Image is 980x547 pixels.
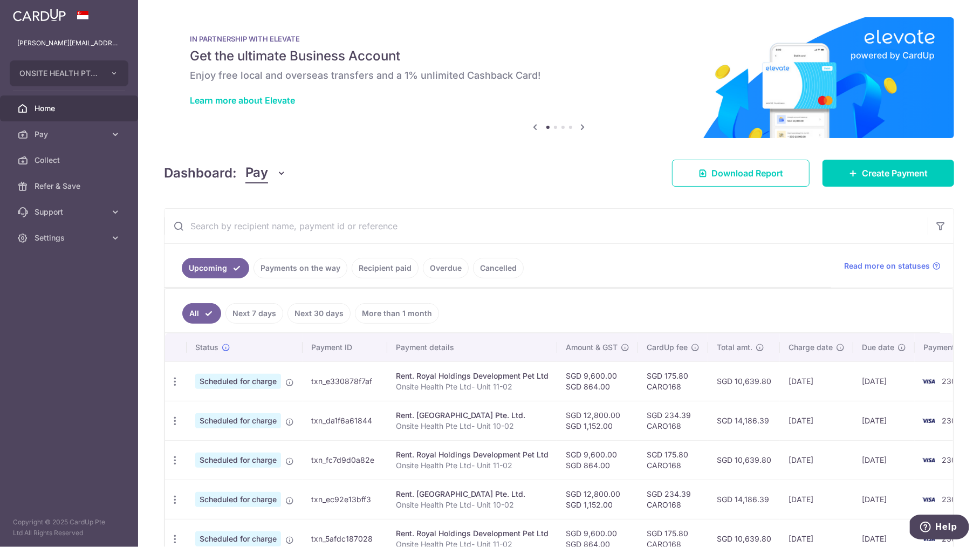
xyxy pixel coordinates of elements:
[711,167,783,180] span: Download Report
[164,163,237,183] h4: Dashboard:
[853,401,915,440] td: [DATE]
[352,258,419,278] a: Recipient paid
[13,9,66,22] img: CardUp
[245,163,268,183] span: Pay
[396,410,549,421] div: Rent. [GEOGRAPHIC_DATA] Pte. Ltd.
[638,440,708,480] td: SGD 175.80 CARO168
[942,495,961,504] span: 2309
[566,342,618,353] span: Amount & GST
[195,342,218,353] span: Status
[182,303,221,324] a: All
[396,381,549,392] p: Onsite Health Pte Ltd- Unit 11-02
[910,515,969,542] iframe: Opens a widget where you can find more information
[557,440,638,480] td: SGD 9,600.00 SGD 864.00
[253,258,347,278] a: Payments on the way
[708,361,780,401] td: SGD 10,639.80
[708,440,780,480] td: SGD 10,639.80
[195,413,281,428] span: Scheduled for charge
[638,480,708,519] td: SGD 234.39 CARO168
[396,500,549,510] p: Onsite Health Pte Ltd- Unit 10-02
[862,342,894,353] span: Due date
[190,35,928,43] p: IN PARTNERSHIP WITH ELEVATE
[35,155,106,166] span: Collect
[862,167,928,180] span: Create Payment
[780,401,853,440] td: [DATE]
[245,163,287,183] button: Pay
[396,449,549,460] div: Rent. Royal Holdings Development Pet Ltd
[396,528,549,539] div: Rent. Royal Holdings Development Pet Ltd
[942,377,961,386] span: 2309
[303,333,387,361] th: Payment ID
[165,209,928,243] input: Search by recipient name, payment id or reference
[35,129,106,140] span: Pay
[672,160,810,187] a: Download Report
[844,261,941,271] a: Read more on statuses
[918,414,940,427] img: Bank Card
[942,416,961,425] span: 2309
[225,303,283,324] a: Next 7 days
[557,401,638,440] td: SGD 12,800.00 SGD 1,152.00
[780,361,853,401] td: [DATE]
[387,333,557,361] th: Payment details
[303,401,387,440] td: txn_da1f6a61844
[35,207,106,217] span: Support
[190,69,928,82] h6: Enjoy free local and overseas transfers and a 1% unlimited Cashback Card!
[355,303,439,324] a: More than 1 month
[780,440,853,480] td: [DATE]
[853,480,915,519] td: [DATE]
[918,493,940,506] img: Bank Card
[853,361,915,401] td: [DATE]
[190,47,928,65] h5: Get the ultimate Business Account
[844,261,930,271] span: Read more on statuses
[396,460,549,471] p: Onsite Health Pte Ltd- Unit 11-02
[942,455,961,464] span: 2309
[164,17,954,138] img: Renovation banner
[303,480,387,519] td: txn_ec92e13bff3
[35,103,106,114] span: Home
[789,342,833,353] span: Charge date
[35,233,106,243] span: Settings
[396,421,549,432] p: Onsite Health Pte Ltd- Unit 10-02
[195,374,281,389] span: Scheduled for charge
[19,68,99,79] span: ONSITE HEALTH PTE. LTD.
[557,361,638,401] td: SGD 9,600.00 SGD 864.00
[396,371,549,381] div: Rent. Royal Holdings Development Pet Ltd
[473,258,524,278] a: Cancelled
[423,258,469,278] a: Overdue
[853,440,915,480] td: [DATE]
[638,401,708,440] td: SGD 234.39 CARO168
[918,454,940,467] img: Bank Card
[638,361,708,401] td: SGD 175.80 CARO168
[396,489,549,500] div: Rent. [GEOGRAPHIC_DATA] Pte. Ltd.
[647,342,688,353] span: CardUp fee
[190,95,295,106] a: Learn more about Elevate
[195,531,281,546] span: Scheduled for charge
[918,375,940,388] img: Bank Card
[708,401,780,440] td: SGD 14,186.39
[717,342,752,353] span: Total amt.
[195,492,281,507] span: Scheduled for charge
[10,60,128,86] button: ONSITE HEALTH PTE. LTD.
[303,361,387,401] td: txn_e330878f7af
[780,480,853,519] td: [DATE]
[182,258,249,278] a: Upcoming
[287,303,351,324] a: Next 30 days
[35,181,106,192] span: Refer & Save
[557,480,638,519] td: SGD 12,800.00 SGD 1,152.00
[303,440,387,480] td: txn_fc7d9d0a82e
[708,480,780,519] td: SGD 14,186.39
[823,160,954,187] a: Create Payment
[17,38,121,49] p: [PERSON_NAME][EMAIL_ADDRESS][PERSON_NAME][DOMAIN_NAME]
[195,453,281,468] span: Scheduled for charge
